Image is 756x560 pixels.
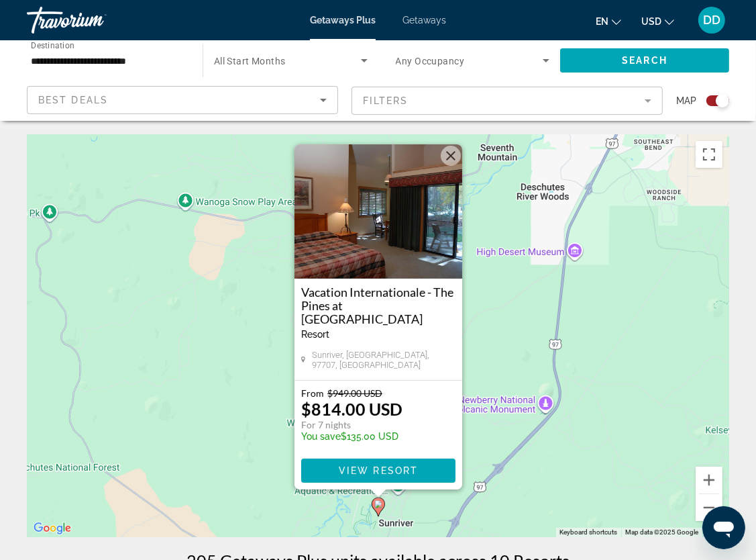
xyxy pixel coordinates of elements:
[312,350,455,370] span: Sunriver, [GEOGRAPHIC_DATA], 97707, [GEOGRAPHIC_DATA]
[301,459,455,483] button: View Resort
[676,91,696,110] span: Map
[27,3,161,38] a: Travorium
[294,144,462,279] img: ii_tpn4.jpg
[301,329,329,340] span: Resort
[596,16,608,27] span: en
[625,528,698,536] span: Map data ©2025 Google
[696,494,722,521] button: Zoom out
[38,92,327,108] mat-select: Sort by
[338,465,417,476] span: View Resort
[703,13,720,27] span: DD
[641,16,661,27] span: USD
[352,86,663,115] button: Filter
[441,146,461,166] button: Close
[301,387,324,399] span: From
[301,399,402,419] p: $814.00 USD
[641,11,674,31] button: Change currency
[694,6,729,34] button: User Menu
[301,419,402,431] p: For 7 nights
[31,41,74,50] span: Destination
[396,56,465,66] span: Any Occupancy
[301,285,455,326] a: Vacation Internationale - The Pines at [GEOGRAPHIC_DATA]
[38,95,108,105] span: Best Deals
[402,15,446,26] a: Getaways
[30,520,74,537] img: Google
[696,467,722,494] button: Zoom in
[559,528,617,537] button: Keyboard shortcuts
[696,141,722,168] button: Toggle fullscreen view
[301,431,341,442] span: You save
[310,15,376,26] a: Getaways Plus
[622,55,667,66] span: Search
[301,431,402,442] p: $135.00 USD
[214,56,286,66] span: All Start Months
[560,48,729,73] button: Search
[30,520,74,537] a: Open this area in Google Maps (opens a new window)
[702,506,745,549] iframe: Button to launch messaging window
[596,11,621,31] button: Change language
[327,387,382,399] span: $949.00 USD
